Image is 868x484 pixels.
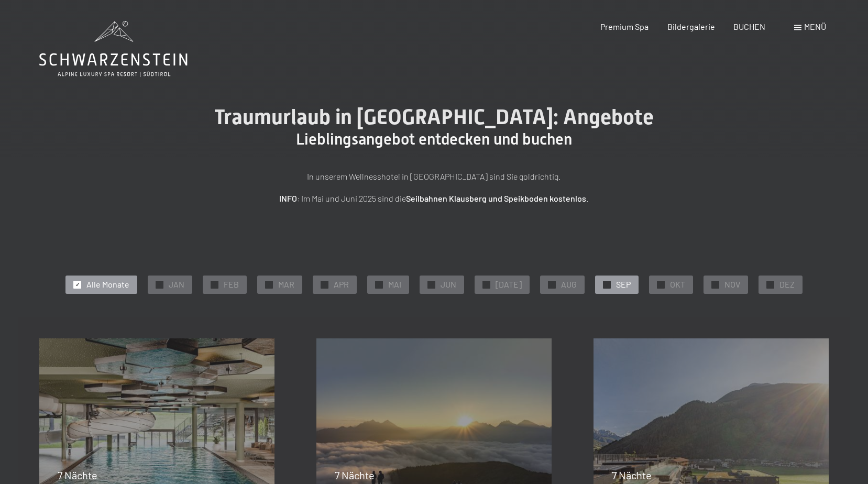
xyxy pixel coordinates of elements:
[612,469,652,481] span: 7 Nächte
[278,279,294,290] span: MAR
[334,279,349,290] span: APR
[172,192,696,205] p: : Im Mai und Juni 2025 sind die .
[724,279,740,290] span: NOV
[550,281,554,288] span: ✓
[158,281,162,288] span: ✓
[75,281,80,288] span: ✓
[213,281,217,288] span: ✓
[804,21,826,31] span: Menü
[388,279,401,290] span: MAI
[600,21,649,31] a: Premium Spa
[667,21,715,31] a: Bildergalerie
[296,130,572,148] span: Lieblingsangebot entdecken und buchen
[377,281,381,288] span: ✓
[169,279,184,290] span: JAN
[561,279,577,290] span: AUG
[779,279,795,290] span: DEZ
[323,281,327,288] span: ✓
[733,21,765,31] a: BUCHEN
[496,279,522,290] span: [DATE]
[335,469,375,481] span: 7 Nächte
[605,281,609,288] span: ✓
[214,105,654,129] span: Traumurlaub in [GEOGRAPHIC_DATA]: Angebote
[267,281,271,288] span: ✓
[224,279,239,290] span: FEB
[768,281,773,288] span: ✓
[441,279,456,290] span: JUN
[172,170,696,183] p: In unserem Wellnesshotel in [GEOGRAPHIC_DATA] sind Sie goldrichtig.
[430,281,434,288] span: ✓
[713,281,718,288] span: ✓
[58,469,97,481] span: 7 Nächte
[670,279,685,290] span: OKT
[279,193,297,203] strong: INFO
[616,279,631,290] span: SEP
[86,279,129,290] span: Alle Monate
[659,281,663,288] span: ✓
[406,193,586,203] strong: Seilbahnen Klausberg und Speikboden kostenlos
[485,281,489,288] span: ✓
